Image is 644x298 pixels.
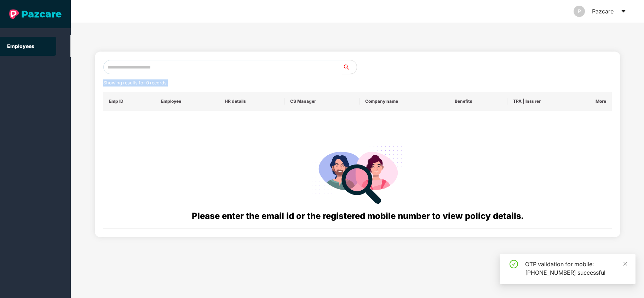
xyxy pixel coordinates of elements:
[507,92,586,111] th: TPA | Insurer
[7,43,34,49] a: Employees
[578,6,581,17] span: P
[525,260,627,277] div: OTP validation for mobile: [PHONE_NUMBER] successful
[306,138,408,209] img: svg+xml;base64,PHN2ZyB4bWxucz0iaHR0cDovL3d3dy53My5vcmcvMjAwMC9zdmciIHdpZHRoPSIyODgiIGhlaWdodD0iMj...
[103,92,155,111] th: Emp ID
[621,8,626,14] span: caret-down
[219,92,285,111] th: HR details
[284,92,360,111] th: CS Manager
[510,260,518,268] span: check-circle
[342,64,357,70] span: search
[192,211,523,221] span: Please enter the email id or the registered mobile number to view policy details.
[342,60,357,74] button: search
[360,92,449,111] th: Company name
[586,92,612,111] th: More
[623,261,628,266] span: close
[103,80,168,85] span: Showing results for 0 records.
[155,92,219,111] th: Employee
[449,92,508,111] th: Benefits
